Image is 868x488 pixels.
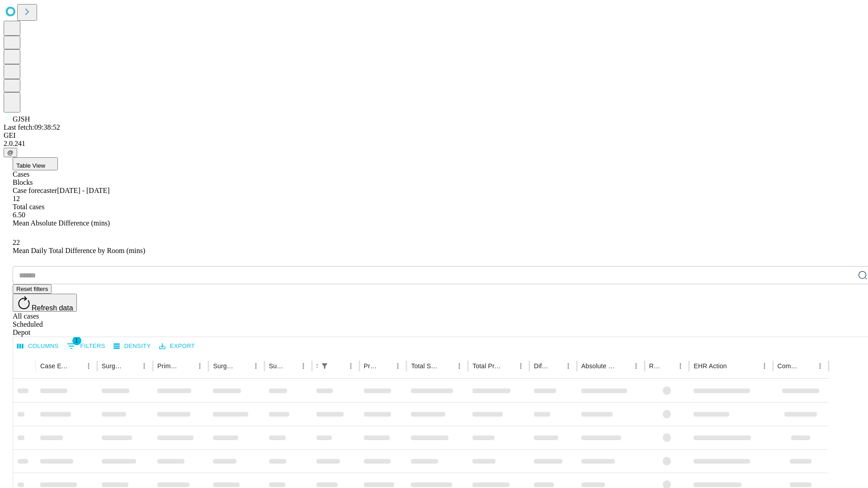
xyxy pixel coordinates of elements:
[13,247,145,254] span: Mean Daily Total Difference by Room (mins)
[157,339,197,353] button: Export
[562,360,575,372] button: Menu
[16,286,48,292] span: Reset filters
[801,360,814,372] button: Sort
[13,284,52,294] button: Reset filters
[318,360,331,372] button: Show filters
[32,304,73,312] span: Refresh data
[65,339,108,353] button: Show filters
[674,360,687,372] button: Menu
[514,360,527,372] button: Menu
[111,339,153,353] button: Density
[649,362,661,370] div: Resolved in EHR
[13,219,110,227] span: Mean Absolute Difference (mins)
[344,360,357,372] button: Menu
[379,360,392,372] button: Sort
[157,362,180,370] div: Primary Service
[364,362,378,370] div: Predicted In Room Duration
[549,360,562,372] button: Sort
[13,115,30,123] span: GJSH
[440,360,453,372] button: Sort
[15,339,61,353] button: Select columns
[57,187,109,194] span: [DATE] - [DATE]
[392,360,404,372] button: Menu
[814,360,826,372] button: Menu
[284,360,297,372] button: Sort
[213,362,236,370] div: Surgery Name
[502,360,514,372] button: Sort
[193,360,206,372] button: Menu
[661,360,674,372] button: Sort
[4,148,17,157] button: @
[7,149,14,156] span: @
[617,360,630,372] button: Sort
[13,203,44,211] span: Total cases
[13,294,77,312] button: Refresh data
[40,362,69,370] div: Case Epic Id
[453,360,466,372] button: Menu
[125,360,138,372] button: Sort
[4,140,864,148] div: 2.0.241
[13,239,20,246] span: 22
[13,187,57,194] span: Case forecaster
[318,360,331,372] div: 1 active filter
[138,360,151,372] button: Menu
[13,195,20,202] span: 12
[181,360,193,372] button: Sort
[297,360,310,372] button: Menu
[82,360,95,372] button: Menu
[70,360,82,372] button: Sort
[758,360,771,372] button: Menu
[728,360,741,372] button: Sort
[581,362,616,370] div: Absolute Difference
[534,362,548,370] div: Difference
[778,362,800,370] div: Comments
[237,360,250,372] button: Sort
[13,157,58,170] button: Table View
[269,362,283,370] div: Surgery Date
[332,360,344,372] button: Sort
[693,362,726,370] div: EHR Action
[472,362,501,370] div: Total Predicted Duration
[4,123,60,131] span: Last fetch: 09:38:52
[630,360,642,372] button: Menu
[16,162,45,169] span: Table View
[102,362,124,370] div: Surgeon Name
[250,360,262,372] button: Menu
[4,131,864,140] div: GEI
[316,362,317,370] div: Scheduled In Room Duration
[72,336,81,345] span: 1
[13,211,25,219] span: 6.50
[411,362,439,370] div: Total Scheduled Duration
